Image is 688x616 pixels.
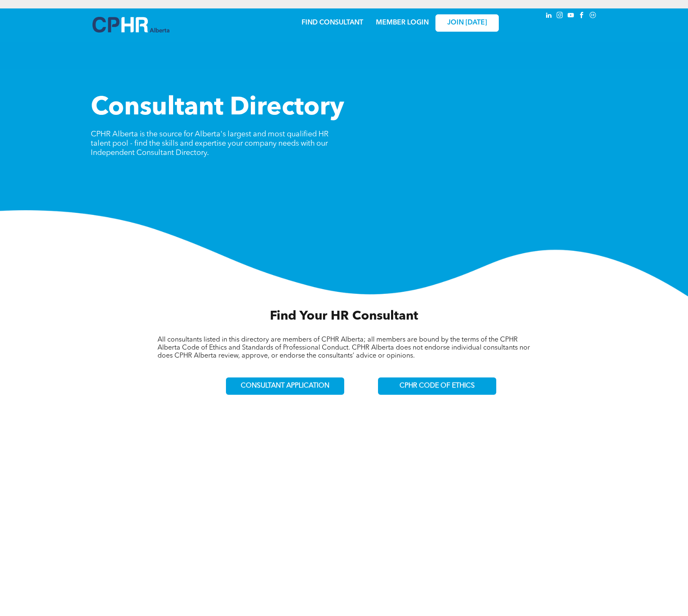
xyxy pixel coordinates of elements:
[435,14,499,32] a: JOIN [DATE]
[270,310,418,323] span: Find Your HR Consultant
[92,17,169,33] img: A blue and white logo for cp alberta
[588,11,598,22] a: Social network
[378,377,496,395] a: CPHR CODE OF ETHICS
[241,382,329,390] span: CONSULTANT APPLICATION
[566,11,576,22] a: youtube
[91,95,344,121] span: Consultant Directory
[544,11,554,22] a: linkedin
[447,19,487,27] span: JOIN [DATE]
[555,11,565,22] a: instagram
[400,382,475,390] span: CPHR CODE OF ETHICS
[226,377,344,395] a: CONSULTANT APPLICATION
[91,130,329,157] span: CPHR Alberta is the source for Alberta's largest and most qualified HR talent pool - find the ski...
[158,336,530,359] span: All consultants listed in this directory are members of CPHR Alberta; all members are bound by th...
[376,19,429,26] a: MEMBER LOGIN
[302,19,363,26] a: FIND CONSULTANT
[577,11,587,22] a: facebook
